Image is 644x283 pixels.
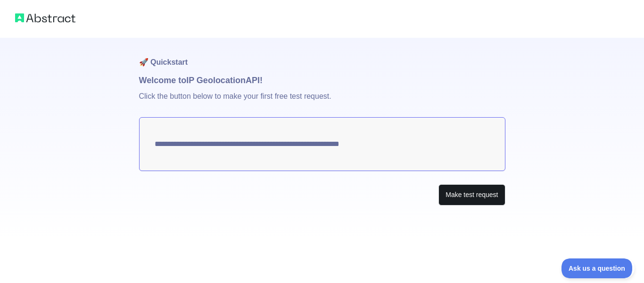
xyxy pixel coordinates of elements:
h1: Welcome to IP Geolocation API! [139,74,505,87]
p: Click the button below to make your first free test request. [139,87,505,117]
iframe: Toggle Customer Support [561,258,635,278]
h1: 🚀 Quickstart [139,38,505,74]
button: Make test request [438,184,505,206]
img: Abstract logo [15,11,75,25]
